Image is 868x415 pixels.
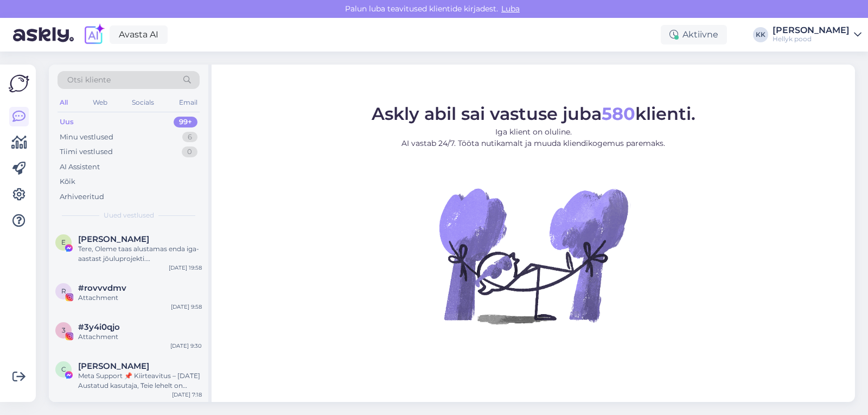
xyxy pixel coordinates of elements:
[169,264,202,272] div: [DATE] 19:58
[78,244,202,264] div: Tere, Oleme taas alustamas enda iga-aastast jõuluprojekti. [PERSON_NAME] saime kontaktid Tartu la...
[174,117,197,127] div: 99+
[773,35,850,43] div: Hellyk pood
[91,95,110,110] div: Web
[67,74,111,86] span: Otsi kliente
[177,95,200,110] div: Email
[60,191,104,202] div: Arhiveeritud
[78,371,202,391] div: Meta Support 📌 Kiirteavitus – [DATE] Austatud kasutaja, Teie lehelt on tuvastatud sisu, mis võib ...
[60,176,75,187] div: Kõik
[62,326,66,334] span: 3
[661,25,727,44] div: Aktiivne
[82,23,105,46] img: explore-ai
[773,26,861,43] a: [PERSON_NAME]Hellyk pood
[602,103,635,124] b: 580
[61,238,66,246] span: E
[78,361,149,371] span: Clara Dongo
[78,322,120,332] span: #3y4i0qjo
[182,146,197,157] div: 0
[130,95,156,110] div: Socials
[61,365,66,373] span: C
[78,293,202,303] div: Attachment
[9,73,29,94] img: Askly Logo
[58,95,70,110] div: All
[170,342,202,350] div: [DATE] 9:30
[498,4,523,14] span: Luba
[372,126,695,149] p: Iga klient on oluline. AI vastab 24/7. Tööta nutikamalt ja muuda kliendikogemus paremaks.
[372,103,695,124] span: Askly abil sai vastuse juba klienti.
[171,303,202,311] div: [DATE] 9:58
[61,287,66,295] span: r
[104,210,154,220] span: Uued vestlused
[110,25,168,44] a: Avasta AI
[78,234,149,244] span: Emili Jürgen
[60,146,113,157] div: Tiimi vestlused
[78,332,202,342] div: Attachment
[753,27,768,42] div: KK
[60,162,100,173] div: AI Assistent
[172,391,202,399] div: [DATE] 7:18
[60,132,113,143] div: Minu vestlused
[773,26,850,35] div: [PERSON_NAME]
[182,132,197,143] div: 6
[60,117,74,127] div: Uus
[436,158,631,353] img: No Chat active
[78,283,126,293] span: #rovvvdmv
